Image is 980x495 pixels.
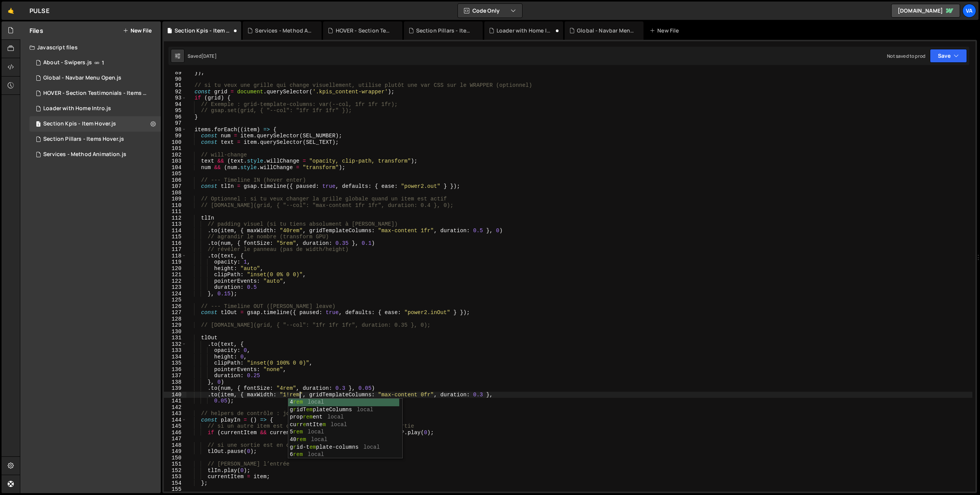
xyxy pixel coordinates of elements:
div: Global - Navbar Menu Open.js [577,27,634,34]
div: 103 [164,158,186,164]
div: 106 [164,177,186,184]
div: Services - Method Animation.js [255,27,312,34]
div: 108 [164,190,186,196]
div: 100 [164,139,186,146]
div: 147 [164,436,186,442]
div: 99 [164,133,186,139]
button: Save [930,49,967,63]
div: 124 [164,291,186,297]
div: Section Kpis - Item Hover.js [175,27,232,34]
div: 134 [164,354,186,360]
div: Not saved to prod [887,53,925,59]
div: 129 [164,322,186,329]
button: Code Only [458,4,522,18]
div: 144 [164,417,186,423]
div: 137 [164,373,186,379]
div: 130 [164,329,186,335]
div: 145 [164,423,186,430]
div: Saved [188,53,217,59]
div: HOVER - Section Testimonials - Items Hover.js [43,90,149,97]
div: Section Pillars - Items Hover.js [43,136,124,143]
div: 131 [164,335,186,341]
div: 140 [164,392,186,398]
div: 132 [164,341,186,348]
div: 16253/44426.js [29,70,161,86]
div: 141 [164,398,186,404]
div: 107 [164,183,186,190]
div: 118 [164,253,186,259]
h2: Files [29,26,43,35]
div: 149 [164,448,186,455]
div: 93 [164,95,186,101]
div: PULSE [29,6,49,15]
div: 16253/45227.js [29,101,161,116]
div: 116 [164,240,186,247]
div: 92 [164,89,186,95]
div: 152 [164,467,186,474]
div: 138 [164,379,186,386]
div: 114 [164,228,186,234]
div: 126 [164,303,186,310]
div: 16253/44429.js [29,132,161,147]
div: 97 [164,120,186,127]
div: 90 [164,76,186,83]
div: 94 [164,101,186,108]
div: 143 [164,410,186,417]
div: 154 [164,480,186,487]
div: 122 [164,278,186,285]
div: 16253/44485.js [29,116,161,132]
div: Loader with Home Intro.js [43,105,111,112]
button: New File [123,28,152,34]
div: 135 [164,360,186,366]
a: Va [962,4,976,18]
div: 136 [164,366,186,373]
div: 133 [164,347,186,354]
div: Services - Method Animation.js [29,147,161,162]
span: 1 [102,60,104,66]
a: 🤙 [2,2,20,20]
div: HOVER - Section Testimonials - Items Hover.js [336,27,393,34]
div: HOVER - Section Testimonials - Items Hover.js [29,86,163,101]
div: New File [650,27,682,34]
div: 102 [164,152,186,158]
div: 120 [164,265,186,272]
div: 98 [164,127,186,133]
div: 148 [164,442,186,449]
div: 146 [164,430,186,436]
div: 155 [164,486,186,493]
div: 95 [164,107,186,114]
a: [DOMAIN_NAME] [891,4,960,18]
div: 91 [164,82,186,89]
div: 111 [164,208,186,215]
div: Loader with Home Intro.js [497,27,554,34]
div: About - Swipers.js [43,59,92,66]
div: 142 [164,404,186,411]
div: Section Kpis - Item Hover.js [43,120,116,127]
div: Services - Method Animation.js [43,151,126,158]
div: [DATE] [201,53,217,59]
div: 105 [164,171,186,177]
div: 125 [164,297,186,303]
div: 16253/43838.js [29,55,161,70]
div: 151 [164,461,186,467]
div: Global - Navbar Menu Open.js [43,75,121,81]
div: 119 [164,259,186,265]
div: 101 [164,145,186,152]
div: 112 [164,215,186,221]
div: 153 [164,474,186,480]
div: 96 [164,114,186,120]
div: 123 [164,284,186,291]
div: 109 [164,196,186,202]
div: 128 [164,316,186,322]
div: 115 [164,234,186,240]
div: 113 [164,221,186,228]
div: 89 [164,70,186,76]
div: Javascript files [20,40,161,55]
div: 117 [164,246,186,253]
div: 150 [164,455,186,461]
div: 104 [164,164,186,171]
div: Section Pillars - Items Hover.js [416,27,474,34]
span: 1 [36,122,41,128]
div: 127 [164,309,186,316]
